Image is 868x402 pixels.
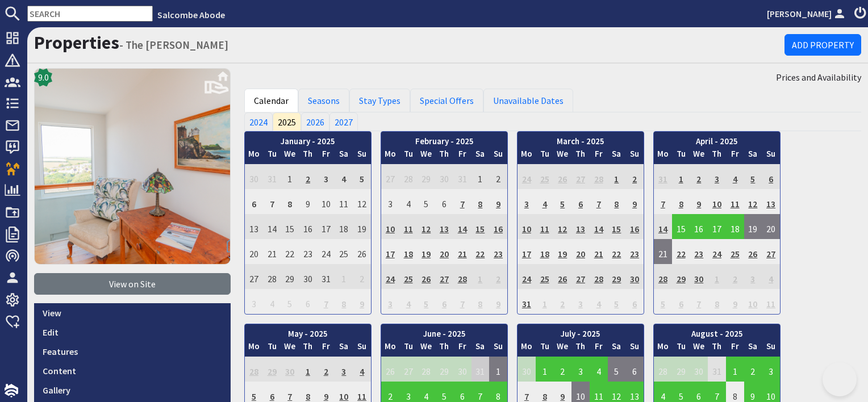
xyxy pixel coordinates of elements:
[489,289,507,314] td: 9
[453,189,471,214] td: 7
[590,340,608,357] th: Fr
[536,164,554,189] td: 25
[654,289,672,314] td: 5
[762,148,780,164] th: Su
[299,214,317,239] td: 16
[263,214,281,239] td: 14
[518,132,644,148] th: March - 2025
[489,148,507,164] th: Su
[654,132,780,148] th: April - 2025
[471,164,490,189] td: 1
[536,239,554,264] td: 18
[690,148,708,164] th: We
[762,164,780,189] td: 6
[762,357,780,382] td: 3
[399,164,418,189] td: 28
[489,214,507,239] td: 16
[784,34,861,56] a: Add Property
[590,239,608,264] td: 21
[245,239,263,264] td: 20
[726,357,744,382] td: 1
[672,189,690,214] td: 8
[410,89,483,112] a: Special Offers
[654,189,672,214] td: 7
[417,239,435,264] td: 19
[335,289,353,314] td: 8
[553,239,571,264] td: 19
[299,189,317,214] td: 9
[708,164,726,189] td: 3
[672,148,690,164] th: Tu
[518,164,536,189] td: 24
[399,214,418,239] td: 11
[399,264,418,289] td: 25
[625,289,644,314] td: 6
[244,112,273,131] a: 2024
[417,164,435,189] td: 29
[381,214,399,239] td: 10
[34,273,231,295] a: View on Site
[708,357,726,382] td: 31
[281,189,299,214] td: 8
[744,239,762,264] td: 26
[263,264,281,289] td: 28
[417,189,435,214] td: 5
[726,289,744,314] td: 9
[435,239,453,264] td: 20
[353,214,371,239] td: 19
[518,239,536,264] td: 17
[245,264,263,289] td: 27
[399,148,418,164] th: Tu
[335,164,353,189] td: 4
[157,9,225,20] a: Salcombe Abode
[263,340,281,357] th: Tu
[744,164,762,189] td: 5
[553,357,571,382] td: 2
[417,214,435,239] td: 12
[34,380,231,400] a: Gallery
[353,164,371,189] td: 5
[399,239,418,264] td: 18
[245,132,371,148] th: January - 2025
[317,357,335,382] td: 2
[608,340,626,357] th: Sa
[590,214,608,239] td: 14
[317,340,335,357] th: Fr
[381,189,399,214] td: 3
[762,214,780,239] td: 20
[726,148,744,164] th: Fr
[399,289,418,314] td: 4
[34,31,119,54] a: Properties
[471,239,490,264] td: 22
[381,324,507,341] th: June - 2025
[353,289,371,314] td: 9
[489,264,507,289] td: 2
[299,264,317,289] td: 30
[263,164,281,189] td: 31
[353,239,371,264] td: 26
[281,357,299,382] td: 30
[335,189,353,214] td: 11
[263,289,281,314] td: 4
[654,264,672,289] td: 28
[708,148,726,164] th: Th
[590,164,608,189] td: 28
[317,239,335,264] td: 24
[281,148,299,164] th: We
[119,38,228,52] small: - The [PERSON_NAME]
[483,89,573,112] a: Unavailable Dates
[301,112,329,131] a: 2026
[417,264,435,289] td: 26
[329,112,358,131] a: 2027
[744,264,762,289] td: 3
[244,89,298,112] a: Calendar
[471,214,490,239] td: 15
[335,264,353,289] td: 1
[34,68,231,273] a: 9.0
[317,264,335,289] td: 31
[299,357,317,382] td: 1
[608,148,626,164] th: Sa
[536,264,554,289] td: 25
[34,342,231,361] a: Features
[654,214,672,239] td: 14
